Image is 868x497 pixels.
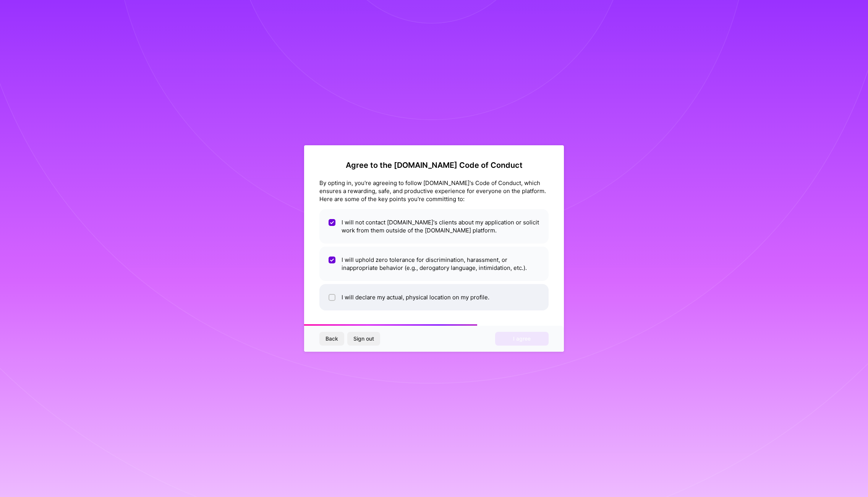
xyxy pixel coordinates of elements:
[319,209,549,244] li: I will not contact [DOMAIN_NAME]'s clients about my application or solicit work from them outside...
[319,161,549,170] h2: Agree to the [DOMAIN_NAME] Code of Conduct
[319,179,549,203] div: By opting in, you're agreeing to follow [DOMAIN_NAME]'s Code of Conduct, which ensures a rewardin...
[347,332,380,346] button: Sign out
[353,335,374,343] span: Sign out
[319,284,549,310] li: I will declare my actual, physical location on my profile.
[319,332,344,346] button: Back
[319,247,549,281] li: I will uphold zero tolerance for discrimination, harassment, or inappropriate behavior (e.g., der...
[325,335,338,343] span: Back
